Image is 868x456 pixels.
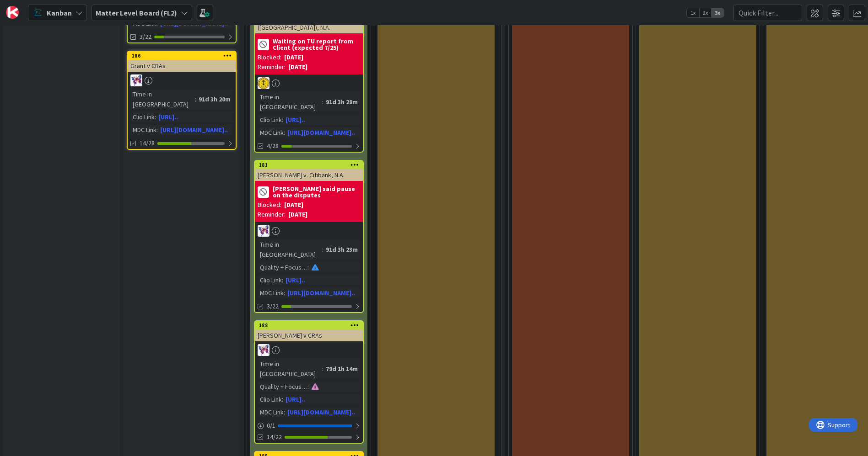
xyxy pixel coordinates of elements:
[255,321,363,341] div: 188[PERSON_NAME] v CRAs
[132,53,236,59] div: 186
[19,1,42,12] span: Support
[158,113,178,121] a: [URL]..
[733,5,802,21] input: Quick Filter...
[259,162,363,168] div: 181
[258,344,270,356] img: DB
[287,408,355,416] a: [URL][DOMAIN_NAME]..
[6,6,19,19] img: Visit kanbanzone.com
[284,407,285,417] span: :
[322,364,323,374] span: :
[255,77,363,89] div: TG
[255,321,363,329] div: 188
[323,244,360,255] div: 91d 3h 23m
[267,421,275,430] span: 0 / 1
[258,225,270,237] img: DB
[282,394,283,404] span: :
[287,128,355,137] a: [URL][DOMAIN_NAME]..
[255,161,363,181] div: 181[PERSON_NAME] v. Citibank, N.A.
[47,7,72,18] span: Kanban
[160,126,228,134] a: [URL][DOMAIN_NAME]..
[255,161,363,169] div: 181
[258,115,282,125] div: Clio Link
[258,275,282,285] div: Clio Link
[130,89,195,109] div: Time in [GEOGRAPHIC_DATA]
[128,74,236,86] div: DB
[128,52,236,72] div: 186Grant v CRAs
[258,200,281,210] div: Blocked:
[255,169,363,181] div: [PERSON_NAME] v. Citibank, N.A.
[130,125,156,135] div: MDC Link
[288,62,307,72] div: [DATE]
[267,141,279,151] span: 4/28
[284,53,303,62] div: [DATE]
[282,115,283,125] span: :
[282,275,283,285] span: :
[258,62,286,72] div: Reminder:
[258,394,282,404] div: Clio Link
[258,239,322,260] div: Time in [GEOGRAPHIC_DATA]
[130,112,155,122] div: Clio Link
[323,97,360,107] div: 91d 3h 28m
[259,322,363,329] div: 188
[255,329,363,341] div: [PERSON_NAME] v CRAs
[258,210,286,219] div: Reminder:
[140,32,151,42] span: 3/22
[273,186,360,198] b: [PERSON_NAME] said pause on the disputes
[258,359,322,379] div: Time in [GEOGRAPHIC_DATA]
[128,60,236,72] div: Grant v CRAs
[687,8,699,17] span: 1x
[130,74,142,86] img: DB
[128,52,236,60] div: 186
[267,432,282,442] span: 14/22
[195,94,196,104] span: :
[322,97,323,107] span: :
[322,244,323,255] span: :
[287,289,355,297] a: [URL][DOMAIN_NAME]..
[258,262,307,272] div: Quality + Focus Level
[255,344,363,356] div: DB
[699,8,712,17] span: 2x
[140,138,155,148] span: 14/28
[258,77,270,89] img: TG
[267,302,279,311] span: 3/22
[156,125,158,135] span: :
[323,364,360,374] div: 79d 1h 14m
[307,262,309,272] span: :
[255,225,363,237] div: DB
[712,8,724,17] span: 3x
[286,395,305,403] a: [URL]..
[258,92,322,112] div: Time in [GEOGRAPHIC_DATA]
[196,94,233,104] div: 91d 3h 20m
[258,382,307,392] div: Quality + Focus Level
[286,276,305,284] a: [URL]..
[307,382,309,392] span: :
[258,127,284,138] div: MDC Link
[258,288,284,298] div: MDC Link
[96,8,177,17] b: Matter Level Board (FL2)
[155,112,156,122] span: :
[286,116,305,124] a: [URL]..
[284,288,285,298] span: :
[284,200,303,210] div: [DATE]
[255,420,363,431] div: 0/1
[258,53,281,62] div: Blocked:
[284,127,285,138] span: :
[288,210,307,219] div: [DATE]
[258,407,284,417] div: MDC Link
[273,38,360,51] b: Waiting on TU report from Client (expected 7/25)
